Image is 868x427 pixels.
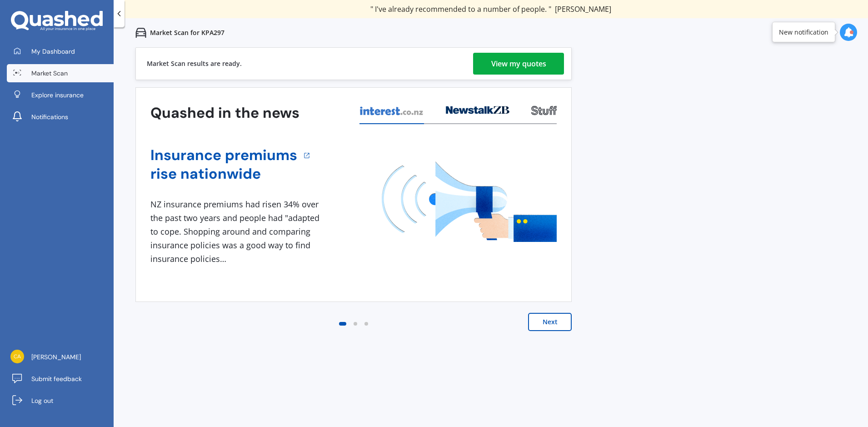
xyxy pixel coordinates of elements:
p: Market Scan for KPA297 [150,28,224,37]
span: Explore insurance [31,90,84,100]
a: Submit feedback [7,370,114,388]
a: Explore insurance [7,86,114,104]
a: View my quotes [473,53,564,75]
span: Market Scan [31,69,68,78]
a: Market Scan [7,64,114,82]
a: Insurance premiums [150,146,297,165]
a: My Dashboard [7,42,114,60]
span: Notifications [31,112,68,121]
a: rise nationwide [150,165,297,183]
span: My Dashboard [31,47,75,56]
a: Log out [7,392,114,410]
div: NZ insurance premiums had risen 34% over the past two years and people had "adapted to cope. Shop... [150,198,323,266]
div: Market Scan results are ready. [147,48,242,80]
div: New notification [779,28,828,37]
img: 6eac1b3048f7f9826c90f05a60476468 [10,350,24,363]
span: Submit feedback [31,374,82,383]
button: Next [528,313,572,331]
span: [PERSON_NAME] [31,352,81,362]
a: Notifications [7,108,114,126]
img: car.f15378c7a67c060ca3f3.svg [135,27,146,38]
a: [PERSON_NAME] [7,348,114,366]
div: View my quotes [491,53,546,75]
h3: Quashed in the news [150,104,299,122]
span: Log out [31,396,53,405]
img: media image [382,161,557,242]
